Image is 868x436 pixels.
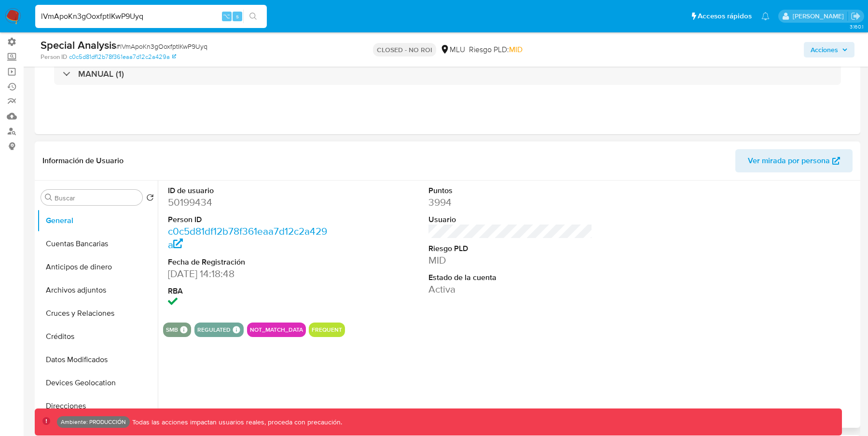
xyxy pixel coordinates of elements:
button: Direcciones [37,394,158,418]
h3: MANUAL (1) [78,69,124,79]
dd: [DATE] 14:18:48 [168,267,332,281]
dt: Estado de la cuenta [428,272,592,283]
button: Buscar [45,194,53,201]
p: Todas las acciones impactan usuarios reales, proceda con precaución. [130,418,342,427]
button: General [37,209,158,232]
button: Volver al orden por defecto [146,194,154,204]
button: Ver mirada por persona [735,149,853,172]
span: s [236,12,239,21]
dd: Activa [428,282,592,296]
a: Notificaciones [761,12,770,20]
span: 3.160.1 [850,23,863,30]
button: Cruces y Relaciones [37,302,158,325]
span: MID [509,44,523,55]
b: Person ID [41,53,67,61]
dt: Fecha de Registración [168,257,332,267]
span: Accesos rápidos [698,11,752,21]
dt: Person ID [168,214,332,225]
dd: 50199434 [168,196,332,209]
dt: ID de usuario [168,185,332,196]
dt: Usuario [428,214,592,225]
span: # lVmApoKn3gOoxfptIKwP9Uyq [116,42,207,51]
input: Buscar [55,194,138,202]
div: MANUAL (1) [54,63,841,85]
dt: RBA [168,286,332,296]
span: Ver mirada por persona [748,149,830,172]
a: c0c5d81df12b78f361eaa7d12c2a429a [69,53,176,61]
dd: MID [428,253,592,267]
p: CLOSED - NO ROI [373,43,436,56]
h1: Información de Usuario [42,156,124,166]
a: Salir [851,11,861,21]
a: c0c5d81df12b78f361eaa7d12c2a429a [168,224,327,252]
span: Riesgo PLD: [469,44,523,55]
button: Archivos adjuntos [37,279,158,302]
p: kevin.palacios@mercadolibre.com [793,12,847,21]
input: Buscar usuario o caso... [35,10,267,23]
p: Ambiente: PRODUCCIÓN [61,420,126,424]
span: ⌥ [223,12,230,21]
button: search-icon [243,10,263,23]
span: Acciones [811,42,838,57]
dt: Riesgo PLD [428,243,592,254]
button: Anticipos de dinero [37,255,158,279]
button: Créditos [37,325,158,348]
button: Datos Modificados [37,348,158,371]
dd: 3994 [428,196,592,209]
b: Special Analysis [41,37,116,53]
div: MLU [440,44,465,55]
button: Devices Geolocation [37,371,158,394]
button: Acciones [804,42,854,57]
button: Cuentas Bancarias [37,232,158,255]
dt: Puntos [428,185,592,196]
